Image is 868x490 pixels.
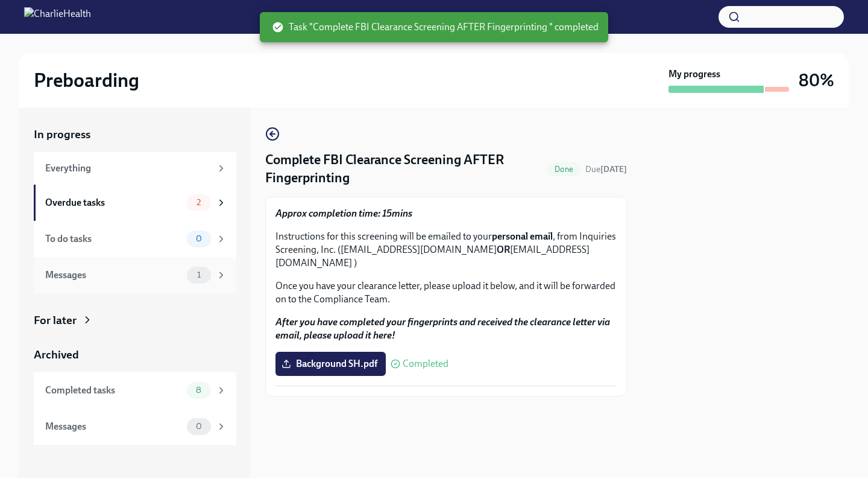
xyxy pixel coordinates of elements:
[600,164,627,174] strong: [DATE]
[45,196,182,209] div: Overdue tasks
[34,347,236,363] a: Archived
[492,231,553,242] strong: personal email
[265,151,542,187] h4: Complete FBI Clearance Screening AFTER Fingerprinting
[45,420,182,433] div: Messages
[45,162,211,175] div: Everything
[585,164,627,174] span: Due
[34,409,236,445] a: Messages0
[275,316,610,341] strong: After you have completed your fingerprints and received the clearance letter via email, please up...
[34,257,236,293] a: Messages1
[668,68,720,81] strong: My progress
[189,422,209,431] span: 0
[799,69,834,91] h3: 80%
[24,7,91,27] img: CharlieHealth
[189,198,208,207] span: 2
[189,234,209,243] span: 0
[45,269,182,282] div: Messages
[34,185,236,221] a: Overdue tasks2
[403,359,448,369] span: Completed
[34,127,236,142] a: In progress
[275,208,412,219] strong: Approx completion time: 15mins
[34,221,236,257] a: To do tasks0
[275,279,617,306] p: Once you have your clearance letter, please upload it below, and it will be forwarded on to the C...
[547,165,580,174] span: Done
[275,230,617,270] p: Instructions for this screening will be emailed to your , from Inquiries Screening, Inc. ([EMAIL_...
[497,244,510,255] strong: OR
[34,152,236,185] a: Everything
[284,358,377,370] span: Background SH.pdf
[34,68,139,92] h2: Preboarding
[275,352,386,376] label: Background SH.pdf
[272,21,599,34] span: Task "Complete FBI Clearance Screening AFTER Fingerprinting " completed
[585,164,627,175] span: August 25th, 2025 09:00
[45,232,182,246] div: To do tasks
[45,384,182,397] div: Completed tasks
[34,313,236,328] a: For later
[34,372,236,409] a: Completed tasks8
[34,313,77,328] div: For later
[190,270,208,279] span: 1
[189,386,209,395] span: 8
